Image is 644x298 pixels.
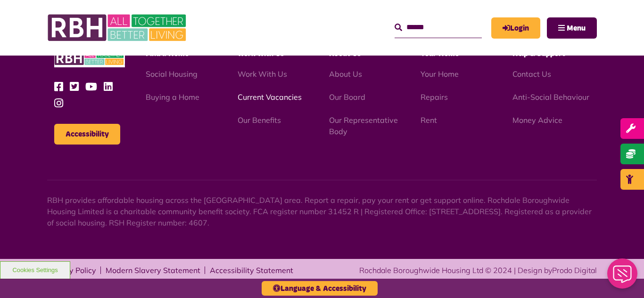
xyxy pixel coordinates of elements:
a: Prodo Digital - open in a new tab [552,266,597,275]
button: Language & Accessibility [262,281,378,296]
a: Rent [421,115,437,125]
img: RBH [54,49,125,67]
a: Modern Slavery Statement - open in a new tab [106,266,200,274]
p: RBH provides affordable housing across the [GEOGRAPHIC_DATA] area. Report a repair, pay your rent... [47,194,597,228]
a: Work With Us [238,69,287,79]
a: Our Benefits [238,115,281,125]
button: Accessibility [54,124,120,145]
img: RBH [47,9,189,46]
a: Buying a Home [146,92,199,102]
a: Money Advice [512,115,562,125]
input: Search [395,17,482,38]
button: Navigation [547,17,597,39]
a: Repairs [421,92,448,102]
div: Rochdale Boroughwide Housing Ltd © 2024 | Design by [359,265,597,276]
a: Our Board [329,92,365,102]
a: Contact Us [512,69,551,79]
iframe: Netcall Web Assistant for live chat [602,256,644,298]
a: About Us [329,69,362,79]
span: Menu [567,24,586,32]
a: Your Home [421,69,459,79]
a: Accessibility Statement [210,266,293,274]
a: Our Representative Body [329,115,398,136]
a: Social Housing - open in a new tab [146,69,198,79]
a: Anti-Social Behaviour [512,92,589,102]
a: Current Vacancies [238,92,302,102]
a: Privacy Policy [47,266,96,274]
a: MyRBH [491,17,540,39]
